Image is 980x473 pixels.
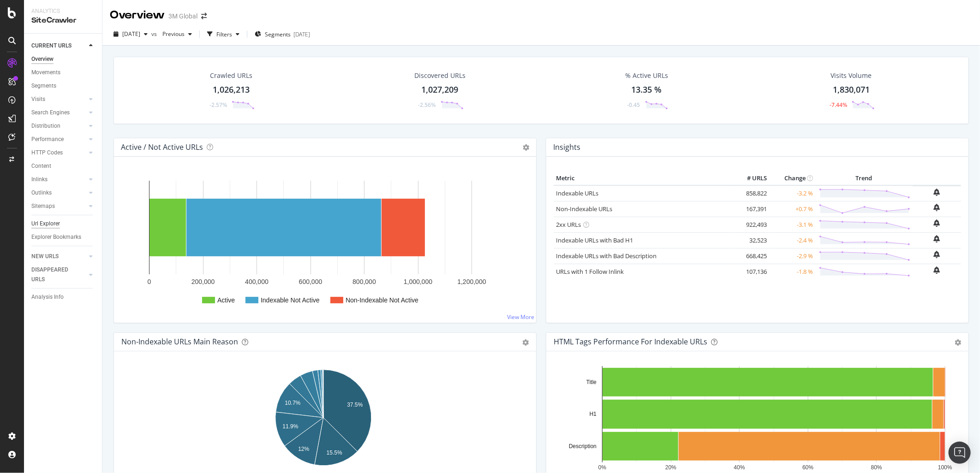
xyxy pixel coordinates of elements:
[627,101,640,109] div: -0.45
[625,71,668,80] div: % Active URLs
[949,442,971,464] div: Open Intercom Messenger
[31,265,86,284] a: DISAPPEARED URLS
[934,235,940,242] div: bell-plus
[110,7,165,23] div: Overview
[213,84,250,96] div: 1,026,213
[31,265,78,284] div: DISAPPEARED URLS
[121,366,525,473] div: A chart.
[293,30,310,38] div: [DATE]
[31,252,86,261] a: NEW URLS
[217,296,235,304] text: Active
[31,201,55,211] div: Sitemaps
[802,465,813,471] text: 60%
[251,27,314,41] button: Segments[DATE]
[121,171,525,315] svg: A chart.
[31,161,96,171] a: Content
[522,339,529,346] div: gear
[934,266,940,274] div: bell-plus
[732,201,769,217] td: 167,391
[665,465,676,471] text: 20%
[31,108,70,118] div: Search Engines
[159,27,196,41] button: Previous
[815,171,913,185] th: Trend
[353,278,376,285] text: 800,000
[151,30,159,38] span: vs
[554,171,732,185] th: Metric
[632,84,662,96] div: 13.35 %
[121,141,203,154] h4: Active / Not Active URLs
[299,278,323,285] text: 600,000
[327,450,342,456] text: 15.5%
[556,220,581,229] a: 2xx URLs
[422,84,459,96] div: 1,027,209
[31,148,86,158] a: HTTP Codes
[830,101,847,109] div: -7.44%
[31,219,60,229] div: Url Explorer
[598,465,607,471] text: 0%
[31,68,60,77] div: Movements
[769,201,815,217] td: +0.7 %
[769,264,815,279] td: -1.8 %
[418,101,436,109] div: -2.56%
[210,71,252,80] div: Crawled URLs
[523,144,529,151] i: Options
[31,108,86,118] a: Search Engines
[191,278,215,285] text: 200,000
[148,278,151,285] text: 0
[31,292,96,302] a: Analysis Info
[934,189,940,196] div: bell-plus
[732,185,769,201] td: 858,822
[168,12,197,21] div: 3M Global
[122,30,140,38] span: 2025 Aug. 17th
[556,252,657,260] a: Indexable URLs with Bad Description
[31,232,81,242] div: Explorer Bookmarks
[732,217,769,232] td: 922,493
[934,219,940,227] div: bell-plus
[457,278,486,285] text: 1,200,000
[110,27,151,41] button: [DATE]
[590,411,597,418] text: H1
[31,54,96,64] a: Overview
[732,232,769,248] td: 32,523
[31,201,86,211] a: Sitemaps
[31,219,96,229] a: Url Explorer
[934,251,940,258] div: bell-plus
[346,296,418,304] text: Non-Indexable Not Active
[769,171,815,185] th: Change
[245,278,269,285] text: 400,000
[159,30,185,38] span: Previous
[955,339,961,346] div: gear
[553,141,580,154] h4: Insights
[203,27,243,41] button: Filters
[31,41,72,51] div: CURRENT URLS
[31,135,64,144] div: Performance
[769,185,815,201] td: -3.2 %
[285,400,300,406] text: 10.7%
[586,379,597,385] text: Title
[934,204,940,211] div: bell-plus
[734,465,745,471] text: 40%
[732,171,769,185] th: # URLS
[31,252,59,261] div: NEW URLS
[31,175,48,184] div: Inlinks
[347,402,363,408] text: 37.5%
[732,264,769,279] td: 107,136
[554,337,707,346] div: HTML Tags Performance for Indexable URLs
[31,188,52,198] div: Outlinks
[556,189,598,197] a: Indexable URLs
[282,423,298,430] text: 11.9%
[121,337,238,346] div: Non-Indexable URLs Main Reason
[31,81,56,91] div: Segments
[265,30,291,38] span: Segments
[31,292,64,302] div: Analysis Info
[31,161,51,171] div: Content
[31,95,45,104] div: Visits
[31,148,63,158] div: HTTP Codes
[209,101,227,109] div: -2.57%
[732,248,769,264] td: 668,425
[769,217,815,232] td: -3.1 %
[404,278,432,285] text: 1,000,000
[31,175,86,184] a: Inlinks
[556,205,612,213] a: Non-Indexable URLs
